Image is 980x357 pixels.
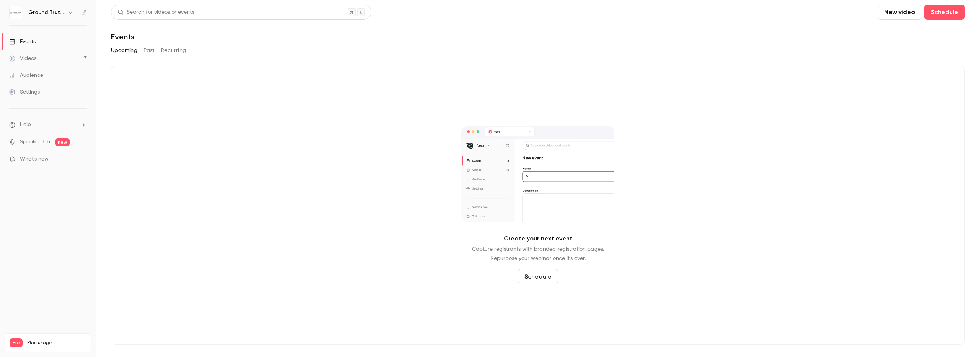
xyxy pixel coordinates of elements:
div: Search for videos or events [118,8,194,16]
button: Past [144,44,155,57]
iframe: Noticeable Trigger [77,156,87,163]
button: Schedule [924,5,965,20]
div: Events [9,38,36,45]
li: help-dropdown-opener [9,121,87,129]
p: Create your next event [504,234,572,243]
a: SpeakerHub [20,138,50,146]
span: Plan usage [27,340,86,346]
h1: Events [111,32,134,41]
button: Schedule [518,269,558,284]
img: Ground Truth Intelligence [10,6,22,19]
span: new [55,138,70,146]
p: Capture registrants with branded registration pages. Repurpose your webinar once it's over. [472,245,604,263]
div: Settings [9,88,40,96]
button: Recurring [161,44,186,57]
button: Upcoming [111,44,137,57]
h6: Ground Truth Intelligence [28,9,64,16]
div: Videos [9,55,36,62]
span: Pro [10,338,23,347]
button: New video [878,5,921,20]
span: What's new [20,155,49,163]
div: Audience [9,71,43,79]
span: Help [20,121,31,129]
